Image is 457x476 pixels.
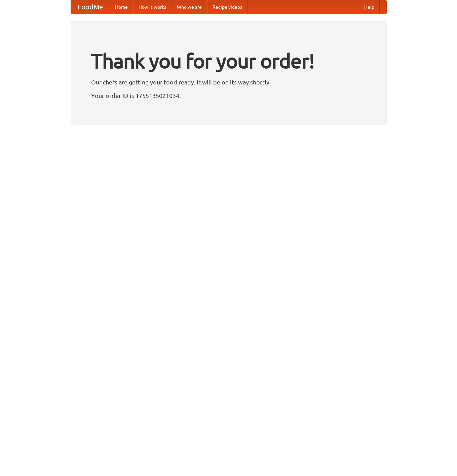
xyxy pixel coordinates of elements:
a: Recipe videos [207,0,247,14]
a: FoodMe [71,0,110,14]
p: Your order ID is 1755135021034. [91,90,366,101]
p: Our chefs are getting your food ready. It will be on its way shortly. [91,77,366,87]
a: Home [110,0,133,14]
h1: Thank you for your order! [91,45,366,77]
a: How it works [133,0,172,14]
a: Who we are [172,0,207,14]
a: Help [359,0,380,14]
